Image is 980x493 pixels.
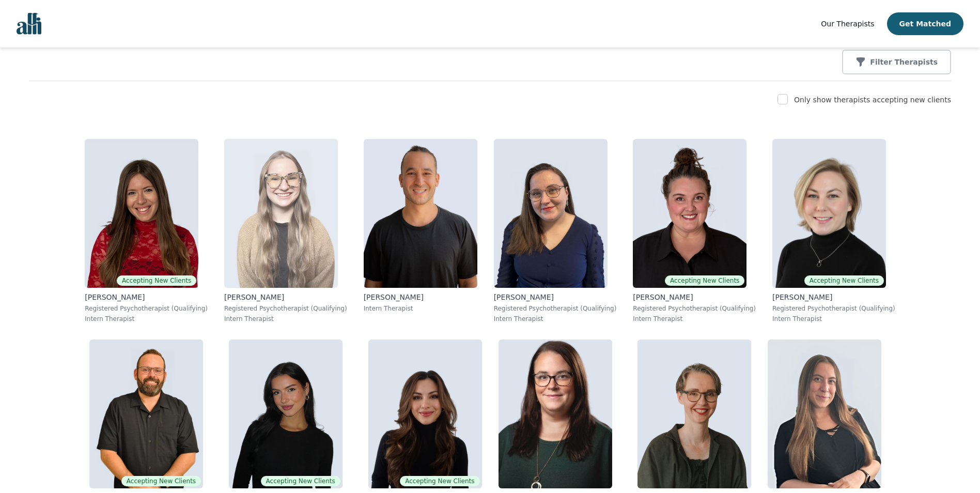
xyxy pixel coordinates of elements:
p: [PERSON_NAME] [85,292,208,302]
p: Registered Psychotherapist (Qualifying) [85,304,208,313]
button: Filter Therapists [842,50,951,74]
a: Janelle_RushtonAccepting New Clients[PERSON_NAME]Registered Psychotherapist (Qualifying)Intern Th... [625,131,764,331]
span: Accepting New Clients [261,476,340,486]
img: Kavon_Banejad [364,139,477,288]
a: Our Therapists [821,18,874,30]
p: Intern Therapist [364,304,477,313]
img: alli logo [17,13,41,35]
p: [PERSON_NAME] [633,292,756,302]
p: [PERSON_NAME] [772,292,895,302]
p: Registered Psychotherapist (Qualifying) [224,304,347,313]
p: Intern Therapist [85,315,208,323]
p: Registered Psychotherapist (Qualifying) [772,304,895,313]
span: Accepting New Clients [400,476,479,486]
button: Get Matched [887,12,963,35]
img: Saba_Salemi [368,340,482,488]
a: Alisha_LevineAccepting New Clients[PERSON_NAME]Registered Psychotherapist (Qualifying)Intern Ther... [76,131,216,331]
span: Accepting New Clients [665,275,744,286]
p: Registered Psychotherapist (Qualifying) [633,304,756,313]
label: Only show therapists accepting new clients [794,96,951,104]
p: Intern Therapist [772,315,895,323]
span: Accepting New Clients [117,275,196,286]
img: Janelle_Rushton [633,139,746,288]
p: Intern Therapist [633,315,756,323]
span: Our Therapists [821,20,874,28]
p: Registered Psychotherapist (Qualifying) [494,304,617,313]
img: Faith_Woodley [224,139,338,288]
p: Filter Therapists [870,57,938,67]
img: Alisha_Levine [85,139,198,288]
p: [PERSON_NAME] [224,292,347,302]
span: Accepting New Clients [804,275,884,286]
img: Josh_Cadieux [89,340,203,488]
a: Jocelyn_CrawfordAccepting New Clients[PERSON_NAME]Registered Psychotherapist (Qualifying)Intern T... [764,131,904,331]
img: Alyssa_Tweedie [229,340,343,488]
p: [PERSON_NAME] [364,292,477,302]
p: Intern Therapist [224,315,347,323]
p: Intern Therapist [494,315,617,323]
span: Accepting New Clients [121,476,201,486]
p: [PERSON_NAME] [494,292,617,302]
a: Faith_Woodley[PERSON_NAME]Registered Psychotherapist (Qualifying)Intern Therapist [216,131,355,331]
a: Kavon_Banejad[PERSON_NAME]Intern Therapist [355,131,486,331]
a: Vanessa_McCulloch[PERSON_NAME]Registered Psychotherapist (Qualifying)Intern Therapist [486,131,625,331]
img: Claire_Cummings [637,340,751,488]
img: Vanessa_McCulloch [494,139,608,288]
img: Jocelyn_Crawford [772,139,886,288]
img: Shannon_Vokes [768,340,881,488]
img: Andrea_Nordby [499,340,612,488]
